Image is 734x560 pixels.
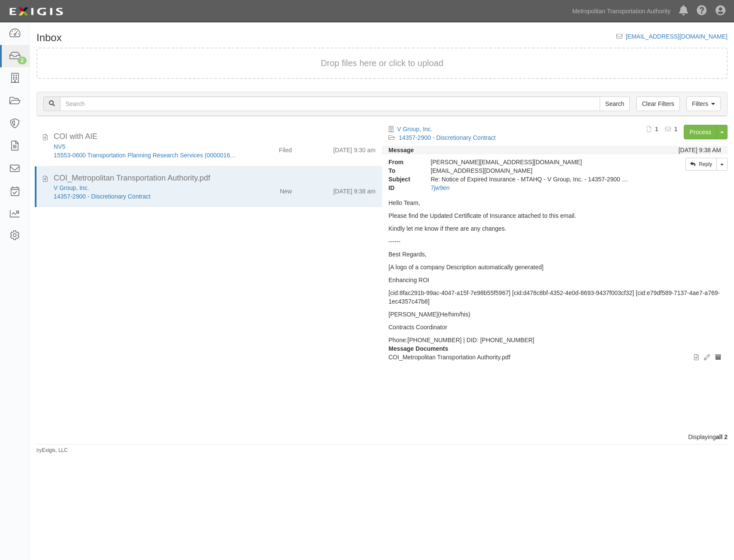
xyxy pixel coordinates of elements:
a: NV5 [54,143,65,150]
a: Filters [686,96,721,111]
a: Metropolitan Transportation Authority [568,3,675,20]
p: Please find the Updated Certificate of Insurance attached to this email. [388,211,721,220]
b: 1 [674,126,678,132]
strong: Message Documents [388,345,448,352]
a: 14357-2900 - Discretionary Contract [54,193,151,200]
div: agreement-avchaw@mtahq.complianz.com [424,166,635,175]
input: Search [60,96,600,111]
div: Filed [279,142,292,154]
i: Edit document [704,355,710,361]
small: by [36,447,68,454]
strong: From [382,158,424,166]
img: Logo [6,4,66,19]
div: Re: Notice of Expired Insurance - MTAHQ - V Group, Inc. - 14357-2900 Master ID:0000014357 [424,175,635,184]
div: NV5 [54,142,236,151]
p: Enhancing ROI [388,276,721,284]
p: [cid:8fac291b-99ac-4047-a15f-7e98b55f5967] [cid:d478c8bf-4352-4e0d-8693-9437f003cf32] [cid:e79df5... [388,289,721,306]
i: View [694,355,699,361]
h1: Inbox [36,32,62,43]
a: 15553-0600 Transportation Planning Research Services (0000016525) [54,152,242,159]
p: Contracts Coordinator [388,323,721,331]
b: all 2 [716,434,728,440]
a: Clear Filters [636,96,679,111]
p: COI_Metropolitan Transportation Authority.pdf [388,353,721,361]
strong: Subject [382,175,424,184]
a: V Group, Inc. [397,126,432,132]
div: [DATE] 9:38 AM [679,146,721,154]
a: 7jw9en [431,184,449,191]
div: COI with AIE [54,131,376,142]
a: Reply [685,158,717,171]
div: COI_Metropolitan Transportation Authority.pdf [54,173,376,184]
p: [PERSON_NAME](He/him/his) [388,310,721,319]
p: Kindly let me know if there are any changes. [388,224,721,233]
div: [PERSON_NAME][EMAIL_ADDRESS][DOMAIN_NAME] [424,158,635,166]
p: Phone:[PHONE_NUMBER] | DID: [PHONE_NUMBER] [388,336,721,344]
div: [DATE] 9:38 am [333,184,376,196]
div: 15553-0600 Transportation Planning Research Services (0000016525) [54,151,236,160]
div: [DATE] 9:30 am [333,142,376,154]
div: 2 [18,57,27,64]
a: Exigis, LLC [42,447,68,453]
a: 14357-2900 - Discretionary Contract [399,134,496,141]
span: Drop files here or click to upload [321,58,443,68]
strong: Message [388,147,414,154]
div: V Group, Inc. [54,184,236,192]
p: Hello Team, [388,199,721,207]
div: Displaying [30,433,734,441]
p: Best Regards, [388,250,721,259]
strong: ID [382,184,424,192]
a: V Group, Inc. [54,184,89,191]
strong: To [382,166,424,175]
a: [EMAIL_ADDRESS][DOMAIN_NAME] [626,33,728,40]
div: 14357-2900 - Discretionary Contract [54,192,236,201]
a: Process [684,125,717,139]
p: ------ [388,237,721,246]
input: Search [600,96,630,111]
i: Help Center - Complianz [697,6,707,16]
b: 1 [655,126,658,132]
p: [A logo of a company Description automatically generated] [388,263,721,271]
div: New [280,184,292,196]
i: Archive document [715,355,721,361]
